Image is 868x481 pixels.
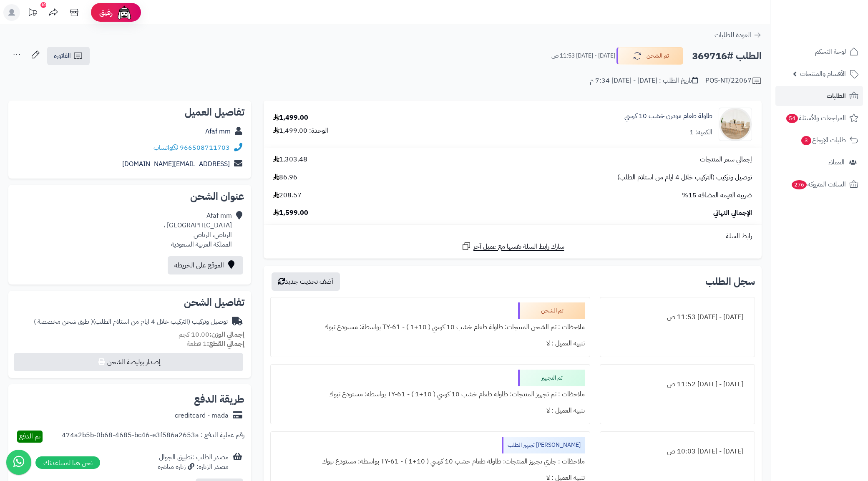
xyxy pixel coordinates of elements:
[62,431,244,443] div: رقم عملية الدفع : 474a2b5b-0b68-4685-bc46-e3f586a2653a
[502,437,585,453] div: [PERSON_NAME] تجهيز الطلب
[689,128,712,137] div: الكمية: 1
[705,76,762,86] div: POS-NT/22067
[205,126,231,136] a: Afaf mm
[775,152,863,172] a: العملاء
[273,155,307,164] span: 1,303.48
[164,211,232,249] div: Afaf mm [GEOGRAPHIC_DATA] ، الرياض، الرياض المملكة العربية السعودية
[207,339,244,349] strong: إجمالي القطع:
[828,156,845,168] span: العملاء
[616,47,683,65] button: تم الشحن
[791,179,846,190] span: السلات المتروكة
[273,173,297,182] span: 86.96
[786,114,798,123] span: 54
[187,339,244,349] small: 1 قطعة
[605,443,750,460] div: [DATE] - [DATE] 10:03 ص
[815,46,846,58] span: لوحة التحكم
[715,30,762,40] a: العودة للطلبات
[47,47,90,65] a: الفاتورة
[276,335,585,352] div: تنبيه العميل : لا
[800,68,846,80] span: الأقسام والمنتجات
[518,302,585,319] div: تم الشحن
[15,297,244,307] h2: تفاصيل الشحن
[276,403,585,419] div: تنبيه العميل : لا
[54,51,71,61] span: الفاتورة
[180,143,230,153] a: 966508711703
[273,113,308,123] div: 1,499.00
[792,180,807,189] span: 276
[116,4,133,21] img: ai-face.png
[34,317,228,327] div: توصيل وتركيب (التركيب خلال 4 ايام من استلام الطلب)
[276,453,585,470] div: ملاحظات : جاري تجهيز المنتجات: طاولة طعام خشب 10 كرسي ( 10+1 ) - TY-61 بواسطة: مستودع تبوك
[590,76,698,86] div: تاريخ الطلب : [DATE] - [DATE] 7:34 م
[158,453,229,472] div: مصدر الطلب :تطبيق الجوال
[705,277,755,287] h3: سجل الطلب
[713,208,752,218] span: الإجمالي النهائي
[461,241,564,252] a: شارك رابط السلة نفسها مع عميل آخر
[194,394,244,404] h2: طريقة الدفع
[14,353,243,371] button: إصدار بوليصة الشحن
[719,108,752,141] img: 1751798851-1-90x90.jpg
[785,112,846,124] span: المراجعات والأسئلة
[617,173,752,182] span: توصيل وتركيب (التركيب خلال 4 ايام من استلام الطلب)
[209,330,244,340] strong: إجمالي الوزن:
[518,370,585,386] div: تم التجهيز
[276,319,585,335] div: ملاحظات : تم الشحن المنتجات: طاولة طعام خشب 10 كرسي ( 10+1 ) - TY-61 بواسطة: مستودع تبوك
[15,191,244,201] h2: عنوان الشحن
[267,232,758,241] div: رابط السلة
[122,159,230,169] a: [EMAIL_ADDRESS][DOMAIN_NAME]
[775,174,863,194] a: السلات المتروكة276
[827,90,846,102] span: الطلبات
[473,242,564,252] span: شارك رابط السلة نفسها مع عميل آخر
[34,317,93,327] span: ( طرق شحن مخصصة )
[692,48,762,65] h2: الطلب #369716
[179,330,244,340] small: 10.00 كجم
[99,8,113,18] span: رفيق
[700,155,752,164] span: إجمالي سعر المنتجات
[22,4,43,23] a: تحديثات المنصة
[273,208,308,218] span: 1,599.00
[715,30,751,40] span: العودة للطلبات
[273,191,302,200] span: 208.57
[551,52,615,60] small: [DATE] - [DATE] 11:53 ص
[775,130,863,150] a: طلبات الإرجاع3
[682,191,752,200] span: ضريبة القيمة المضافة 15%
[605,309,750,325] div: [DATE] - [DATE] 11:53 ص
[175,411,229,421] div: creditcard - mada
[15,107,244,117] h2: تفاصيل العميل
[775,108,863,128] a: المراجعات والأسئلة54
[40,2,46,8] div: 10
[158,462,229,472] div: مصدر الزيارة: زيارة مباشرة
[801,136,811,145] span: 3
[605,376,750,393] div: [DATE] - [DATE] 11:52 ص
[800,134,846,146] span: طلبات الإرجاع
[168,256,243,274] a: الموقع على الخريطة
[272,272,340,291] button: أضف تحديث جديد
[624,111,712,121] a: طاولة طعام مودرن خشب 10 كرسي
[153,143,178,153] a: واتساب
[19,431,40,441] span: تم الدفع
[276,386,585,403] div: ملاحظات : تم تجهيز المنتجات: طاولة طعام خشب 10 كرسي ( 10+1 ) - TY-61 بواسطة: مستودع تبوك
[775,42,863,62] a: لوحة التحكم
[775,86,863,106] a: الطلبات
[273,126,328,136] div: الوحدة: 1,499.00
